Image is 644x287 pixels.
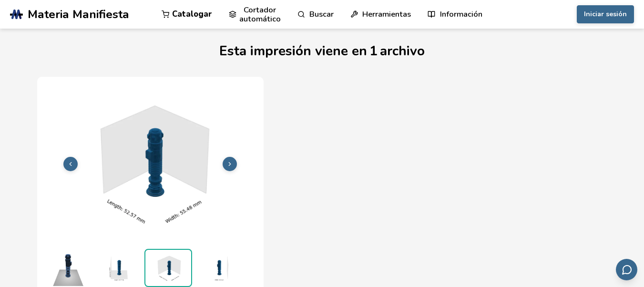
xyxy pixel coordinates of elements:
font: 1 [369,42,378,60]
font: Información [440,9,482,20]
button: Iniciar sesión [577,5,634,23]
font: Buscar [309,9,334,20]
button: Enviar comentarios por correo electrónico [616,259,637,280]
img: 1_Dimensiones 3D [194,249,242,287]
font: Herramientas [362,9,411,20]
img: 1_Dimensiones 3D [94,249,142,287]
font: Catalogar [172,9,212,20]
font: Esta impresión viene en [219,42,367,60]
font: Iniciar sesión [584,10,627,19]
img: 1_Vista previa de impresión [44,249,92,287]
font: Cortador automático [239,4,281,24]
font: Materia Manifiesta [28,6,129,22]
font: archivo [380,42,425,60]
img: 1_Dimensiones 3D [145,250,191,286]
